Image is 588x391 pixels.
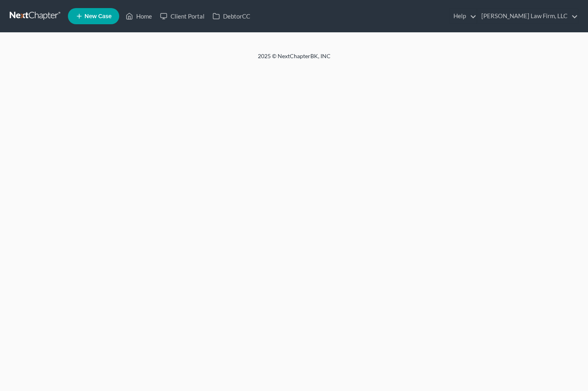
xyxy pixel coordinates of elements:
[122,9,156,23] a: Home
[68,8,119,24] new-legal-case-button: New Case
[209,9,254,23] a: DebtorCC
[156,9,209,23] a: Client Portal
[477,9,578,23] a: [PERSON_NAME] Law Firm, LLC
[64,52,525,67] div: 2025 © NextChapterBK, INC
[449,9,476,23] a: Help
